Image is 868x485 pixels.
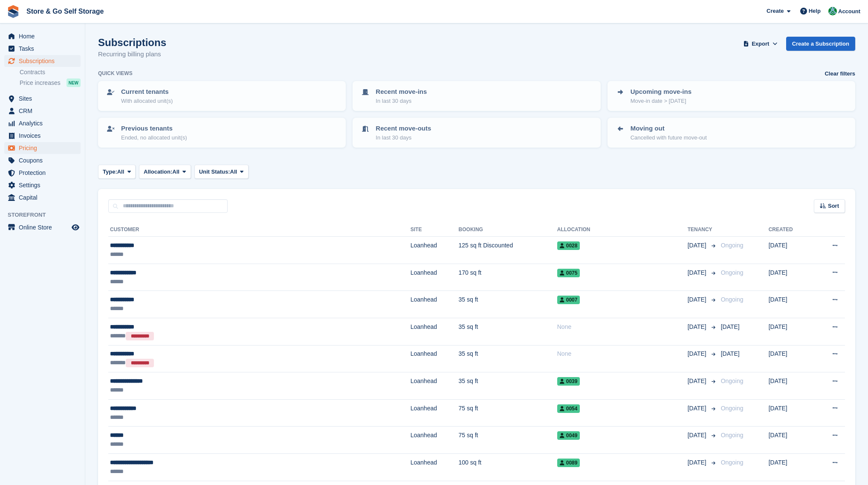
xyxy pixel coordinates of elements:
span: CRM [19,105,70,117]
p: Recent move-outs [376,124,431,134]
a: Current tenants With allocated unit(s) [99,82,345,110]
img: Adeel Hussain [828,7,837,15]
a: Recent move-outs In last 30 days [353,119,599,147]
a: Preview store [70,222,81,232]
span: [DATE] [688,322,708,331]
p: In last 30 days [376,97,427,105]
span: Analytics [19,117,70,129]
span: [DATE] [721,350,740,357]
a: menu [4,30,81,42]
span: Ongoing [721,432,744,439]
td: Loanhead [411,318,459,345]
th: Tenancy [688,223,718,237]
a: menu [4,154,81,166]
span: [DATE] [688,404,708,413]
span: [DATE] [688,377,708,386]
button: Export [742,37,779,51]
span: [DATE] [721,323,740,330]
span: [DATE] [688,431,708,440]
span: Ongoing [721,459,744,466]
p: Recent move-ins [376,87,427,97]
td: Loanhead [411,345,459,372]
div: NEW [67,78,81,87]
span: Capital [19,192,70,203]
span: Price increases [20,79,61,87]
a: Moving out Cancelled with future move-out [608,119,854,147]
span: 0075 [557,269,580,277]
span: Storefront [8,211,85,219]
a: menu [4,55,81,67]
td: [DATE] [769,237,813,264]
p: Upcoming move-ins [631,87,692,97]
span: [DATE] [688,458,708,467]
td: 35 sq ft [459,372,557,400]
th: Allocation [557,223,688,237]
td: [DATE] [769,345,813,372]
td: [DATE] [769,372,813,400]
p: Current tenants [121,87,173,97]
p: With allocated unit(s) [121,97,173,105]
span: Home [19,30,70,42]
span: 0089 [557,459,580,467]
a: Store & Go Self Storage [23,4,107,18]
td: 35 sq ft [459,318,557,345]
a: menu [4,221,81,233]
img: stora-icon-8386f47178a22dfd0bd8f6a31ec36ba5ce8667c1dd55bd0f319d3a0aa187defe.svg [7,5,20,18]
a: menu [4,130,81,142]
span: Help [809,7,821,15]
td: [DATE] [769,427,813,454]
span: All [230,168,237,176]
th: Customer [108,223,411,237]
span: Pricing [19,142,70,154]
p: Cancelled with future move-out [631,134,707,142]
div: None [557,349,688,358]
span: Account [838,7,860,16]
span: Settings [19,179,70,191]
a: menu [4,167,81,179]
td: 35 sq ft [459,291,557,318]
a: Clear filters [825,70,855,78]
td: Loanhead [411,399,459,427]
td: 170 sq ft [459,264,557,291]
a: Contracts [20,68,81,76]
a: menu [4,43,81,55]
td: Loanhead [411,372,459,400]
span: Protection [19,167,70,179]
p: Recurring billing plans [98,49,166,59]
span: Sort [828,202,839,210]
span: [DATE] [688,241,708,250]
span: Coupons [19,154,70,166]
div: None [557,322,688,331]
span: 0039 [557,377,580,386]
td: Loanhead [411,237,459,264]
a: menu [4,142,81,154]
td: Loanhead [411,264,459,291]
th: Site [411,223,459,237]
span: [DATE] [688,268,708,277]
span: [DATE] [688,349,708,358]
span: Tasks [19,43,70,55]
span: Subscriptions [19,55,70,67]
h1: Subscriptions [98,37,166,48]
span: Invoices [19,130,70,142]
td: [DATE] [769,453,813,481]
a: Price increases NEW [20,78,81,87]
td: Loanhead [411,291,459,318]
td: [DATE] [769,264,813,291]
a: Upcoming move-ins Move-in date > [DATE] [608,82,854,110]
a: Previous tenants Ended, no allocated unit(s) [99,119,345,147]
span: All [117,168,124,176]
p: Ended, no allocated unit(s) [121,134,187,142]
a: menu [4,117,81,129]
th: Created [769,223,813,237]
span: Unit Status: [199,168,230,176]
a: Recent move-ins In last 30 days [353,82,599,110]
span: 0049 [557,431,580,440]
h6: Quick views [98,70,133,77]
span: Ongoing [721,296,744,303]
span: Type: [103,168,117,176]
span: Online Store [19,221,70,233]
span: 0007 [557,296,580,304]
td: Loanhead [411,427,459,454]
a: Create a Subscription [786,37,855,51]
